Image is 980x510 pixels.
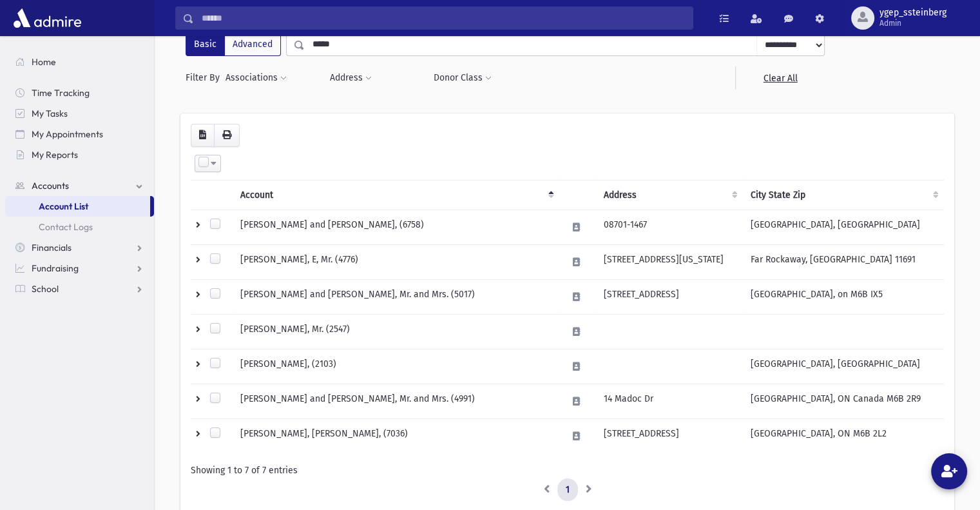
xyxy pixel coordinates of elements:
[596,180,743,210] th: Address : activate to sort column ascending
[433,66,492,90] button: Donor Class
[329,66,372,90] button: Address
[224,33,281,56] label: Advanced
[32,283,59,295] span: School
[557,478,578,502] a: 1
[879,8,946,18] span: ygep_ssteinberg
[186,33,281,56] div: FilterModes
[596,279,743,314] td: [STREET_ADDRESS]
[32,242,72,253] span: Financials
[191,464,944,477] div: Showing 1 to 7 of 7 entries
[32,128,103,140] span: My Appointments
[5,258,154,279] a: Fundraising
[596,418,743,453] td: [STREET_ADDRESS]
[5,83,154,103] a: Time Tracking
[5,237,154,258] a: Financials
[596,384,743,418] td: 14 Madoc Dr
[233,210,559,244] td: [PERSON_NAME] and [PERSON_NAME], (6758)
[32,87,90,99] span: Time Tracking
[743,180,944,210] th: City State Zip : activate to sort column ascending
[596,244,743,279] td: [STREET_ADDRESS][US_STATE]
[32,56,56,68] span: Home
[5,124,154,144] a: My Appointments
[32,180,69,191] span: Accounts
[5,279,154,299] a: School
[32,149,78,161] span: My Reports
[743,210,944,244] td: [GEOGRAPHIC_DATA], [GEOGRAPHIC_DATA]
[39,221,93,233] span: Contact Logs
[743,384,944,418] td: [GEOGRAPHIC_DATA], ON Canada M6B 2R9
[5,144,154,165] a: My Reports
[743,349,944,384] td: [GEOGRAPHIC_DATA], [GEOGRAPHIC_DATA]
[233,244,559,279] td: [PERSON_NAME], E, Mr. (4776)
[233,349,559,384] td: [PERSON_NAME], (2103)
[233,279,559,314] td: [PERSON_NAME] and [PERSON_NAME], Mr. and Mrs. (5017)
[214,124,240,147] button: Print
[186,33,225,56] label: Basic
[5,175,154,196] a: Accounts
[194,6,693,30] input: Search
[5,217,154,237] a: Contact Logs
[191,124,215,147] button: CSV
[5,196,150,217] a: Account List
[32,262,79,274] span: Fundraising
[5,103,154,124] a: My Tasks
[233,418,559,453] td: [PERSON_NAME], [PERSON_NAME], (7036)
[743,418,944,453] td: [GEOGRAPHIC_DATA], ON M6B 2L2
[39,201,88,212] span: Account List
[186,71,225,84] span: Filter By
[743,244,944,279] td: Far Rockaway, [GEOGRAPHIC_DATA] 11691
[233,314,559,349] td: [PERSON_NAME], Mr. (2547)
[10,5,84,31] img: AdmirePro
[596,210,743,244] td: 08701-1467
[5,52,154,72] a: Home
[233,384,559,418] td: [PERSON_NAME] and [PERSON_NAME], Mr. and Mrs. (4991)
[32,108,68,119] span: My Tasks
[233,180,559,210] th: Account: activate to sort column descending
[225,66,287,90] button: Associations
[735,66,825,90] a: Clear All
[743,279,944,314] td: [GEOGRAPHIC_DATA], on M6B IX5
[879,18,946,28] span: Admin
